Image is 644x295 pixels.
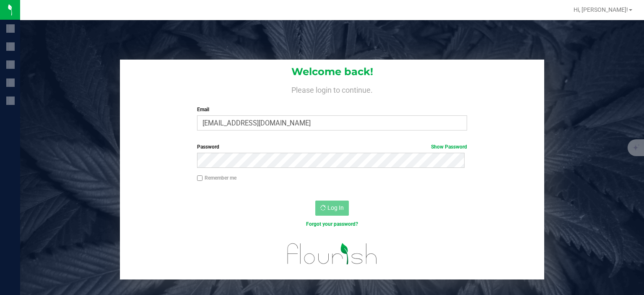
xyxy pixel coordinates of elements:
a: Forgot your password? [306,221,358,227]
a: Show Password [431,144,467,150]
h1: Welcome back! [120,66,544,77]
span: Password [197,144,219,150]
h4: Please login to continue. [120,84,544,94]
span: Hi, [PERSON_NAME]! [574,6,628,13]
input: Remember me [197,175,203,181]
img: flourish_logo.svg [279,237,385,271]
label: Email [197,106,467,113]
button: Log In [315,201,349,216]
label: Remember me [197,174,236,182]
span: Log In [327,204,344,211]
